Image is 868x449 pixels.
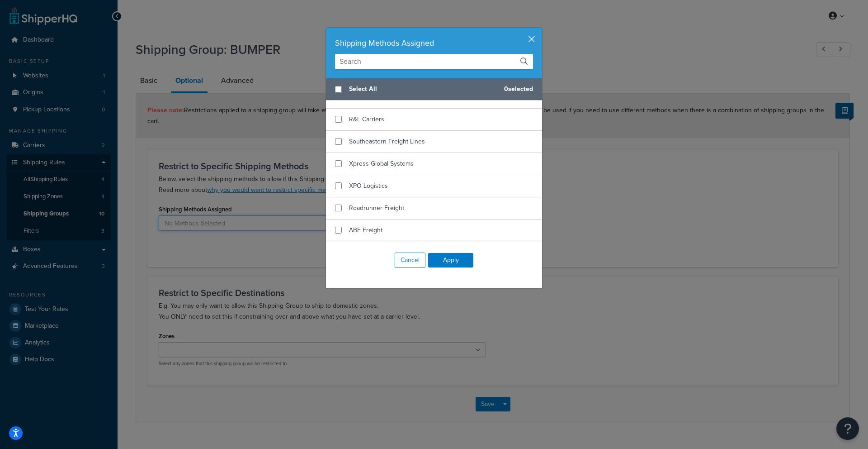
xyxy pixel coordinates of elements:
span: Roadrunner Freight [349,203,404,213]
span: Forward Air [349,92,382,102]
span: Southeastern Freight Lines [349,137,425,146]
button: Cancel [395,253,425,268]
span: XPO Logistics [349,181,388,191]
input: Search [335,54,533,69]
span: Select All [349,83,497,96]
div: 0 selected [326,78,542,100]
span: Xpress Global Systems [349,159,414,168]
span: R&L Carriers [349,115,384,124]
span: ABF Freight [349,225,382,235]
div: Shipping Methods Assigned [335,37,533,49]
button: Apply [428,253,473,267]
